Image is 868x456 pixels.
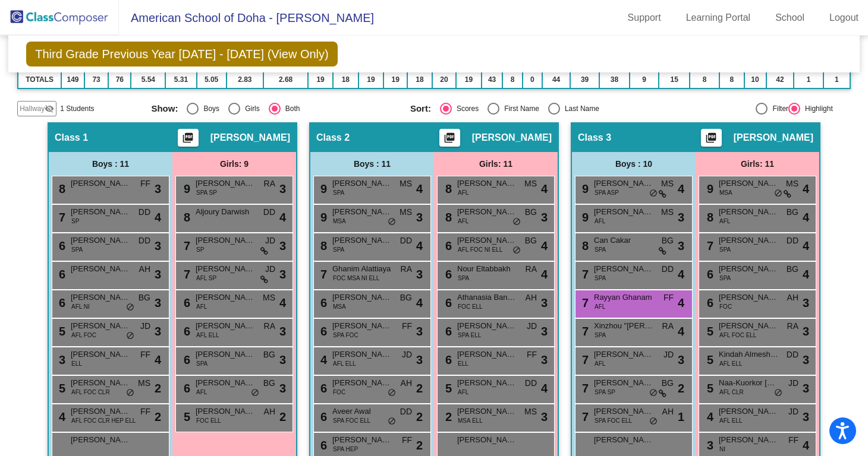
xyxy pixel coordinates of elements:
span: AFL ELL [719,359,743,368]
span: DD [139,206,150,218]
span: SPA ASP [595,188,619,197]
span: 5 [56,325,65,338]
span: DD [139,235,150,247]
button: Print Students Details [439,129,460,147]
span: FF [140,349,150,361]
span: Hallway [20,103,45,114]
span: [PERSON_NAME] [719,206,778,218]
span: 7 [181,239,190,252]
td: 5.31 [165,71,196,88]
span: BG [525,206,537,218]
span: 6 [56,239,65,252]
mat-icon: visibility_off [45,104,54,113]
span: BG [525,235,537,247]
span: 4 [155,208,161,226]
span: 3 [803,322,809,340]
span: AFL FOC [71,331,96,340]
span: [PERSON_NAME] [332,178,392,189]
span: SPA [595,274,606,283]
span: MSA [719,188,732,197]
span: MSA [333,217,346,226]
span: DD [787,235,798,247]
td: 19 [456,71,482,88]
div: Boys : 11 [310,152,434,176]
td: 42 [766,71,794,88]
span: Xinzhou "[PERSON_NAME]" [PERSON_NAME] [594,320,653,332]
span: RA [662,320,674,332]
span: Athanasia Banteka [457,292,517,303]
td: 1 [823,71,850,88]
span: FOC ELL [458,302,483,311]
span: 4 [803,208,809,226]
span: FF [140,178,150,190]
span: [PERSON_NAME] [594,178,653,189]
span: JD [265,235,275,247]
span: [PERSON_NAME] [196,320,255,332]
span: 4 [317,353,327,366]
span: BG [662,235,674,247]
span: 4 [541,180,548,198]
span: AH [526,292,537,304]
span: 3 [279,180,286,198]
span: JD [140,320,150,332]
span: AFL NI [71,302,90,311]
td: 76 [108,71,131,88]
div: Boys : 10 [572,152,696,176]
span: BG [787,263,798,275]
span: MS [400,178,412,190]
div: Last Name [560,103,599,114]
span: 8 [442,211,452,224]
span: 7 [579,268,589,281]
span: RA [401,263,412,275]
span: FF [663,292,674,304]
span: 9 [317,211,327,224]
button: Print Students Details [701,129,722,147]
span: 7 [317,268,327,281]
span: SPA [71,245,83,254]
span: 7 [579,296,589,309]
span: 6 [442,353,452,366]
td: 2.68 [263,71,308,88]
span: 8 [579,239,589,252]
span: Kindah Almeshagbeh [719,349,778,360]
span: AFL [196,302,207,311]
span: AFL FOC NI ELL [458,245,502,254]
span: 8 [56,182,65,195]
span: 4 [678,322,684,340]
span: AFL ELL [333,359,356,368]
span: RA [787,320,798,332]
span: [PERSON_NAME] [71,377,130,389]
span: [PERSON_NAME] [594,349,653,360]
span: 4 [155,351,161,369]
span: [PERSON_NAME] [332,235,392,246]
span: ELL [71,359,82,368]
span: 3 [279,351,286,369]
button: Print Students Details [178,129,199,147]
mat-icon: picture_as_pdf [704,132,718,148]
span: 6 [317,296,327,309]
span: [PERSON_NAME] [332,206,392,218]
span: Show: [151,103,178,114]
span: 3 [416,351,423,369]
span: [PERSON_NAME] [71,292,130,303]
span: BG [139,292,150,304]
div: Girls [240,103,260,114]
span: [PERSON_NAME] [734,132,813,144]
span: 9 [704,182,713,195]
span: do_not_disturb_alt [126,303,134,312]
span: 3 [416,322,423,340]
span: 2 [155,379,161,397]
td: 149 [61,71,84,88]
span: 9 [579,211,589,224]
span: 3 [279,237,286,255]
span: 6 [442,296,452,309]
span: 3 [56,353,65,366]
span: Third Grade Previous Year [DATE] - [DATE] (View Only) [26,42,338,66]
span: RA [526,263,537,275]
span: FF [527,349,537,361]
span: [PERSON_NAME] [719,235,778,246]
span: 3 [155,265,161,283]
span: 9 [579,182,589,195]
span: [PERSON_NAME] [457,377,517,389]
span: SPA [196,359,207,368]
